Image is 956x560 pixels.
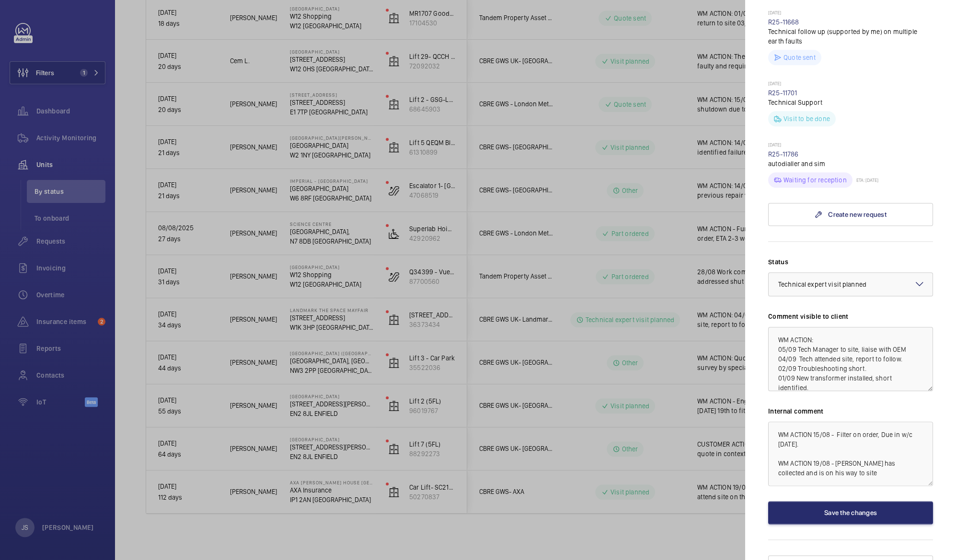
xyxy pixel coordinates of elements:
[783,53,816,62] p: Quote sent
[768,18,799,26] a: R25-11668
[768,501,933,524] button: Save the changes
[768,142,933,149] p: [DATE]
[768,27,933,46] p: Technical follow up (supported by me) on multiple earth faults
[768,98,933,107] p: Technical Support
[852,177,878,183] p: ETA: [DATE]
[768,312,933,321] label: Comment visible to client
[768,406,933,416] label: Internal comment
[768,257,933,267] label: Status
[778,280,866,288] span: Technical expert visit planned
[783,175,847,185] p: Waiting for reception
[768,150,799,158] a: R25-11786
[768,89,797,97] a: R25-11701
[768,80,933,88] p: [DATE]
[783,114,830,123] p: Visit to be done
[768,203,933,226] a: Create new request
[768,10,933,17] p: [DATE]
[768,159,933,168] p: autodialler and sim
